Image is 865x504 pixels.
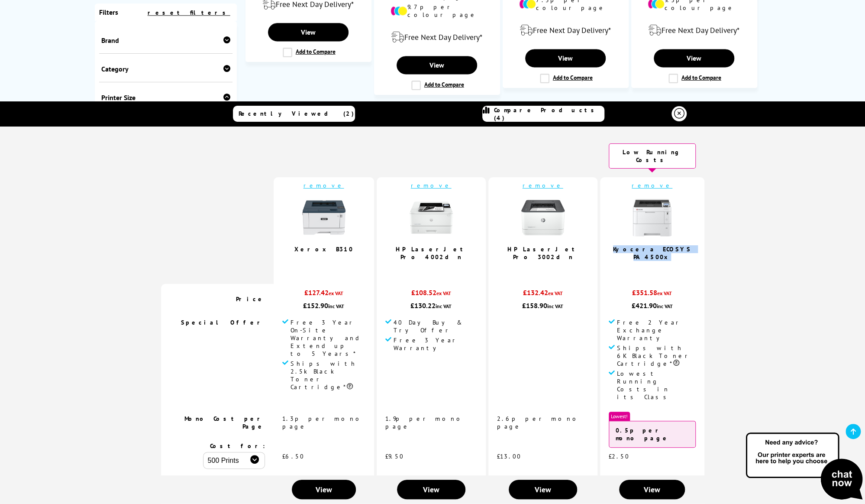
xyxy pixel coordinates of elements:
[316,484,332,494] span: View
[616,426,670,442] strong: 0.5p per mono page
[290,360,365,391] span: Ships with 2.5k Black Toner Cartridge*
[239,110,354,117] span: Recently Viewed (2)
[283,48,336,57] label: Add to Compare
[282,288,365,301] div: £127.42
[326,257,336,267] span: / 5
[617,319,696,342] span: Free 2 Year Exchange Warranty
[636,18,752,42] div: modal_delivery
[397,56,477,74] a: View
[609,301,696,310] div: £421.90
[547,303,563,309] span: inc VAT
[411,81,464,90] label: Add to Compare
[497,415,581,430] span: 2.6p per mono page
[282,452,304,460] span: £6.50
[657,303,673,309] span: inc VAT
[303,182,344,189] a: remove
[668,74,721,83] label: Add to Compare
[184,415,265,430] span: Mono Cost per Page
[613,245,691,261] a: Kyocera ECOSYS PA4500x
[654,49,734,67] a: View
[423,484,439,494] span: View
[385,452,404,460] span: £9.50
[548,290,563,296] span: ex VAT
[507,18,624,42] div: modal_delivery
[385,415,465,430] span: 1.9p per mono page
[394,336,477,352] span: Free 3 Year Warranty
[609,452,629,460] span: £2.50
[617,344,696,367] span: Ships with 6K Black Toner Cartridge*
[609,412,630,421] span: Lowest!
[436,303,452,309] span: inc VAT
[482,106,604,122] a: Compare Products (4)
[148,9,230,16] a: reset filters
[645,265,655,275] span: 4.9
[101,36,230,45] div: Brand
[396,245,467,261] a: HP LaserJet Pro 4002dn
[394,319,477,334] span: 40 Day Buy & Try Offer
[521,196,565,239] img: HP-LJP-3002dw-Front-Small.jpg
[101,93,230,102] div: Printer Size
[391,3,484,19] li: 9.7p per colour page
[619,480,685,499] a: View
[397,480,465,499] a: View
[497,301,589,310] div: £158.90
[411,182,452,189] a: remove
[101,65,230,73] div: Category
[423,265,434,275] span: 4.9
[632,182,672,189] a: remove
[535,484,551,494] span: View
[609,288,696,301] div: £351.58
[329,290,343,296] span: ex VAT
[328,303,344,309] span: inc VAT
[744,431,865,502] img: Open Live Chat window
[434,265,443,275] span: / 5
[181,319,265,326] span: Special Offer
[282,415,364,430] span: 1.3p per mono page
[294,245,353,253] a: Xerox B310
[292,480,356,499] a: View
[290,319,365,358] span: Free 3 Year On-Site Warranty and Extend up to 5 Years*
[497,452,521,460] span: £13.00
[379,25,495,49] div: modal_delivery
[210,442,265,450] span: Cost for:
[99,8,118,16] span: Filters
[385,288,477,301] div: £108.52
[410,196,453,239] img: HP-LaserJetPro-4002dn-Front-Small.jpg
[494,106,604,122] span: Compare Products (4)
[385,301,477,310] div: £130.22
[655,265,664,275] span: / 5
[236,295,265,303] span: Price
[657,290,672,296] span: ex VAT
[509,480,577,499] a: View
[233,106,355,122] a: Recently Viewed (2)
[507,245,578,261] a: HP LaserJet Pro 3002dn
[436,290,451,296] span: ex VAT
[497,288,589,301] div: £132.42
[540,74,593,83] label: Add to Compare
[617,370,696,401] span: Lowest Running Costs in its Class
[302,196,345,239] img: XeroxB310-Front-Main-Small.jpg
[609,143,696,169] div: Low Running Costs
[316,257,326,267] span: 5.0
[523,182,563,189] a: remove
[268,23,349,41] a: View
[282,301,365,310] div: £152.90
[644,484,660,494] span: View
[525,49,606,67] a: View
[630,196,674,239] img: Kyocera-ECOSYS-PA4500x-Front-Main-Small.jpg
